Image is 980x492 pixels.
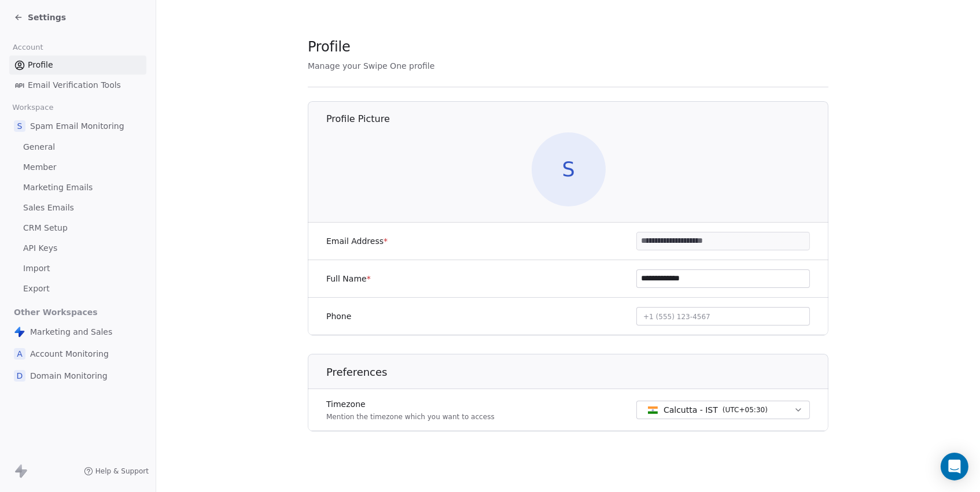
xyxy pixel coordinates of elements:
[23,202,74,214] span: Sales Emails
[28,12,66,23] span: Settings
[14,348,25,360] span: A
[636,401,810,419] button: Calcutta - IST(UTC+05:30)
[23,161,57,173] span: Member
[308,61,434,71] span: Manage your Swipe One profile
[9,219,146,238] a: CRM Setup
[532,132,606,206] span: S
[636,307,810,325] button: +1 (555) 123-4567
[326,310,351,322] label: Phone
[308,38,351,56] span: Profile
[23,182,93,194] span: Marketing Emails
[23,283,50,295] span: Export
[9,76,146,95] a: Email Verification Tools
[23,262,50,275] span: Import
[9,158,146,177] a: Member
[23,222,68,234] span: CRM Setup
[9,178,146,197] a: Marketing Emails
[9,259,146,278] a: Import
[643,313,710,321] span: +1 (555) 123-4567
[941,453,968,480] div: Open Intercom Messenger
[14,370,25,382] span: D
[9,239,146,258] a: API Keys
[8,39,48,56] span: Account
[30,348,109,360] span: Account Monitoring
[14,12,66,23] a: Settings
[9,279,146,298] a: Export
[9,198,146,217] a: Sales Emails
[9,56,146,75] a: Profile
[326,273,371,284] label: Full Name
[664,404,718,416] span: Calcutta - IST
[23,242,57,254] span: API Keys
[723,405,768,415] span: ( UTC+05:30 )
[28,59,53,71] span: Profile
[9,138,146,157] a: General
[84,467,149,476] a: Help & Support
[326,235,388,247] label: Email Address
[14,120,25,132] span: S
[326,412,495,421] p: Mention the timezone which you want to access
[30,120,124,132] span: Spam Email Monitoring
[8,99,58,116] span: Workspace
[326,113,829,125] h1: Profile Picture
[326,365,829,379] h1: Preferences
[30,370,108,382] span: Domain Monitoring
[14,326,25,338] img: Swipe%20One%20Logo%201-1.svg
[326,398,495,410] label: Timezone
[30,326,112,338] span: Marketing and Sales
[95,467,149,476] span: Help & Support
[28,79,121,91] span: Email Verification Tools
[9,303,102,321] span: Other Workspaces
[23,141,55,153] span: General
